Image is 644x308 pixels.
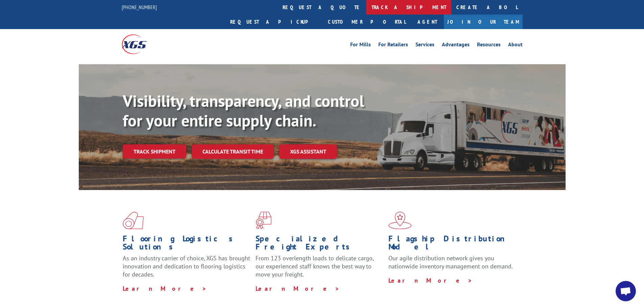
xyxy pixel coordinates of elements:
a: Open chat [616,281,636,301]
b: Visibility, transparency, and control for your entire supply chain. [123,90,364,131]
p: From 123 overlength loads to delicate cargo, our experienced staff knows the best way to move you... [256,254,383,284]
span: Our agile distribution network gives you nationwide inventory management on demand. [388,254,513,270]
a: XGS ASSISTANT [279,144,337,159]
h1: Flooring Logistics Solutions [123,235,251,254]
a: [PHONE_NUMBER] [122,4,157,10]
a: For Retailers [378,42,408,49]
a: Join Our Team [444,15,523,29]
a: Customer Portal [323,15,411,29]
a: Advantages [442,42,470,49]
span: As an industry carrier of choice, XGS has brought innovation and dedication to flooring logistics... [123,254,250,278]
a: Learn More > [123,285,207,292]
a: Resources [477,42,501,49]
img: xgs-icon-flagship-distribution-model-red [388,212,412,229]
a: Learn More > [388,277,473,284]
h1: Flagship Distribution Model [388,235,516,254]
a: Agent [411,15,444,29]
a: For Mills [350,42,371,49]
a: Track shipment [123,144,186,159]
a: Request a pickup [225,15,323,29]
img: xgs-icon-total-supply-chain-intelligence-red [123,212,144,229]
img: xgs-icon-focused-on-flooring-red [256,212,271,229]
h1: Specialized Freight Experts [256,235,383,254]
a: About [508,42,523,49]
a: Learn More > [256,285,340,292]
a: Services [415,42,434,49]
a: Calculate transit time [192,144,274,159]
